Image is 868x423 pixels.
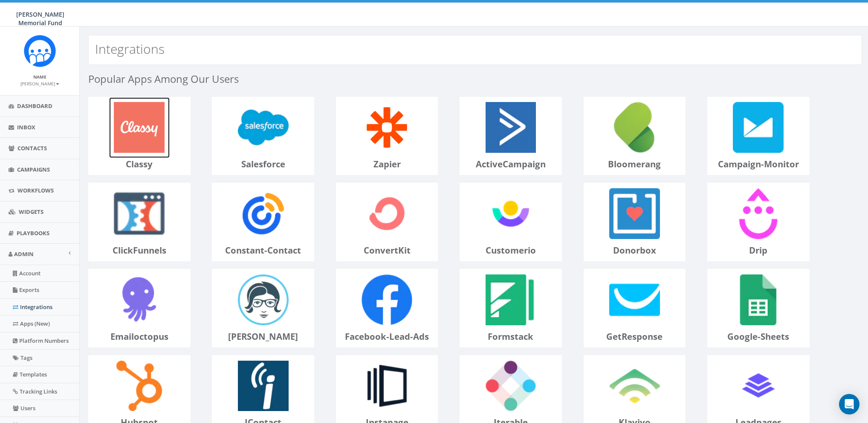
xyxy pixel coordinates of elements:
[460,158,561,170] p: activeCampaign
[480,269,541,330] img: formstack-logo
[33,74,46,80] small: Name
[89,158,190,170] p: classy
[233,183,294,244] img: constant-contact-logo
[728,356,789,417] img: leadpages-logo
[20,79,59,87] a: [PERSON_NAME]
[89,330,190,343] p: emailoctopus
[356,97,417,158] img: zapier-logo
[17,144,47,152] span: Contacts
[604,97,665,158] img: bloomerang-logo
[19,208,43,216] span: Widgets
[24,35,56,67] img: Rally_Corp_Icon.png
[728,183,789,244] img: drip-logo
[20,81,59,87] small: [PERSON_NAME]
[336,158,438,170] p: zapier
[233,356,294,417] img: iContact-logo
[584,244,686,257] p: donorbox
[356,183,417,244] img: convertKit-logo
[728,97,789,158] img: campaign-monitor-logo
[728,269,789,330] img: google-sheets-logo
[109,183,170,244] img: clickFunnels-logo
[212,158,314,170] p: salesforce
[89,244,190,257] p: clickFunnels
[233,97,294,158] img: salesforce-logo
[17,123,35,131] span: Inbox
[109,269,170,330] img: emailoctopus-logo
[14,250,34,258] span: Admin
[584,330,686,343] p: getResponse
[480,183,541,244] img: customerio-logo
[212,244,314,257] p: constant-contact
[604,269,665,330] img: getResponse-logo
[708,330,809,343] p: google-sheets
[839,394,859,414] div: Open Intercom Messenger
[233,269,294,330] img: emma-logo
[604,356,665,417] img: klaviyo-logo
[460,330,561,343] p: formstack
[460,244,561,257] p: customerio
[480,97,541,158] img: activeCampaign-logo
[584,158,686,170] p: bloomerang
[16,10,64,27] span: [PERSON_NAME] Memorial Fund
[109,356,170,417] img: hubspot-logo
[212,330,314,343] p: [PERSON_NAME]
[480,356,541,417] img: iterable-logo
[17,166,50,173] span: Campaigns
[17,102,52,110] span: Dashboard
[356,269,417,330] img: facebook-lead-ads-logo
[708,244,809,257] p: drip
[109,97,170,158] img: classy-logo
[17,187,54,194] span: Workflows
[17,229,49,237] span: Playbooks
[708,158,809,170] p: campaign-monitor
[336,244,438,257] p: convertKit
[336,330,438,343] p: facebook-lead-ads
[356,356,417,417] img: instapage-logo
[95,42,165,56] h2: Integrations
[604,183,665,244] img: donorbox-logo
